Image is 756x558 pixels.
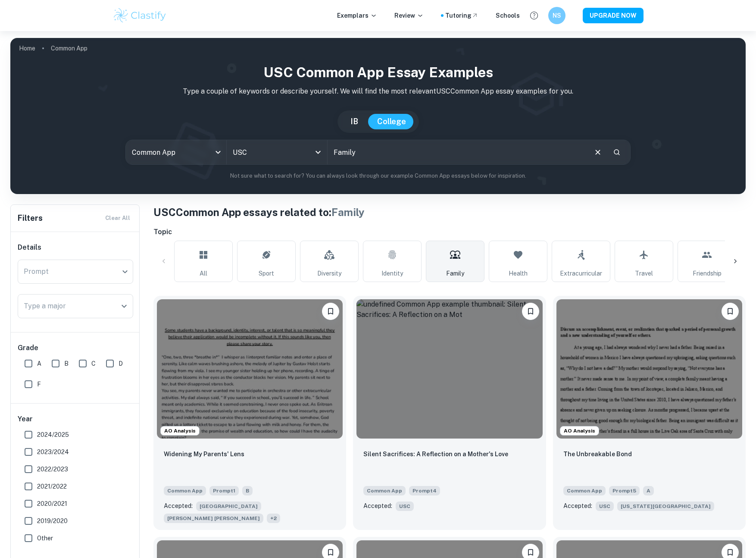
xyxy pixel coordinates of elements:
[396,502,414,511] span: USC
[17,172,739,180] p: Not sure what to search for? You can always look through our example Common App essays below for ...
[153,204,746,220] h1: USC Common App essays related to:
[342,114,367,129] button: IB
[91,359,96,368] span: C
[369,114,415,129] button: College
[19,42,35,54] a: Home
[157,299,343,439] img: undefined Common App example thumbnail: Widening My Parents' Lens
[363,486,406,495] span: Common App
[267,514,280,523] span: + 2
[259,269,274,278] span: Sport
[353,296,546,530] a: BookmarkSilent Sacrifices: A Reflection on a Mother's LoveCommon AppPrompt4Accepted:USC
[64,359,69,368] span: B
[556,299,742,439] img: undefined Common App example thumbnail: The Unbreakable Bond
[37,482,67,491] span: 2021/2022
[643,486,654,495] span: A
[37,359,41,368] span: A
[635,269,653,278] span: Travel
[496,11,520,20] a: Schools
[563,449,632,459] p: The Unbreakable Bond
[119,359,123,368] span: D
[322,303,339,320] button: Bookmark
[200,269,207,278] span: All
[18,212,43,224] h6: Filters
[118,300,130,312] button: Open
[381,269,403,278] span: Identity
[409,486,440,495] span: Prompt 4
[51,44,87,53] p: Common App
[553,296,746,530] a: AO AnalysisBookmarkThe Unbreakable BondCommon AppPrompt5AAccepted:USC[US_STATE][GEOGRAPHIC_DATA]
[196,502,261,511] span: [GEOGRAPHIC_DATA]
[312,146,324,158] button: Open
[37,430,69,439] span: 2024/2025
[722,303,739,320] button: Bookmark
[37,499,67,508] span: 2020/2021
[560,269,602,278] span: Extracurricular
[583,8,644,23] button: UPGRADE NOW
[363,449,508,459] p: Silent Sacrifices: A Reflection on a Mother's Love
[18,343,133,353] h6: Grade
[693,269,722,278] span: Friendship
[209,486,239,495] span: Prompt 1
[527,8,541,23] button: Help and Feedback
[446,269,464,278] span: Family
[590,144,606,160] button: Clear
[164,486,206,495] span: Common App
[17,62,739,83] h1: USC Common App Essay Examples
[522,303,539,320] button: Bookmark
[10,38,746,194] img: profile cover
[112,7,167,24] img: Clastify logo
[596,502,614,511] span: USC
[317,269,341,278] span: Diversity
[164,514,263,523] span: [PERSON_NAME] [PERSON_NAME]
[548,7,565,24] button: NS
[126,140,226,164] div: Common App
[18,242,133,253] h6: Details
[563,501,592,511] p: Accepted:
[37,533,53,543] span: Other
[356,299,542,439] img: undefined Common App example thumbnail: Silent Sacrifices: A Reflection on a Mot
[394,11,424,20] p: Review
[242,486,253,495] span: B
[445,11,478,20] a: Tutoring
[164,501,193,511] p: Accepted:
[563,486,606,495] span: Common App
[509,269,528,278] span: Health
[328,140,586,164] input: E.g. I love building drones, I used to be ashamed of my name...
[37,447,69,457] span: 2023/2024
[609,486,640,495] span: Prompt 5
[161,427,199,435] span: AO Analysis
[37,516,68,526] span: 2019/2020
[18,414,133,424] h6: Year
[37,379,41,389] span: F
[153,227,746,237] h6: Topic
[337,11,377,20] p: Exemplars
[153,296,346,530] a: AO AnalysisBookmarkWidening My Parents' LensCommon AppPrompt1BAccepted:[GEOGRAPHIC_DATA][PERSON_N...
[560,427,599,435] span: AO Analysis
[609,145,624,160] button: Search
[164,449,244,459] p: Widening My Parents' Lens
[617,502,714,511] span: [US_STATE][GEOGRAPHIC_DATA]
[37,464,68,474] span: 2022/2023
[552,11,562,20] h6: NS
[17,86,739,97] p: Type a couple of keywords or describe yourself. We will find the most relevant USC Common App ess...
[331,206,365,218] span: Family
[363,501,392,511] p: Accepted:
